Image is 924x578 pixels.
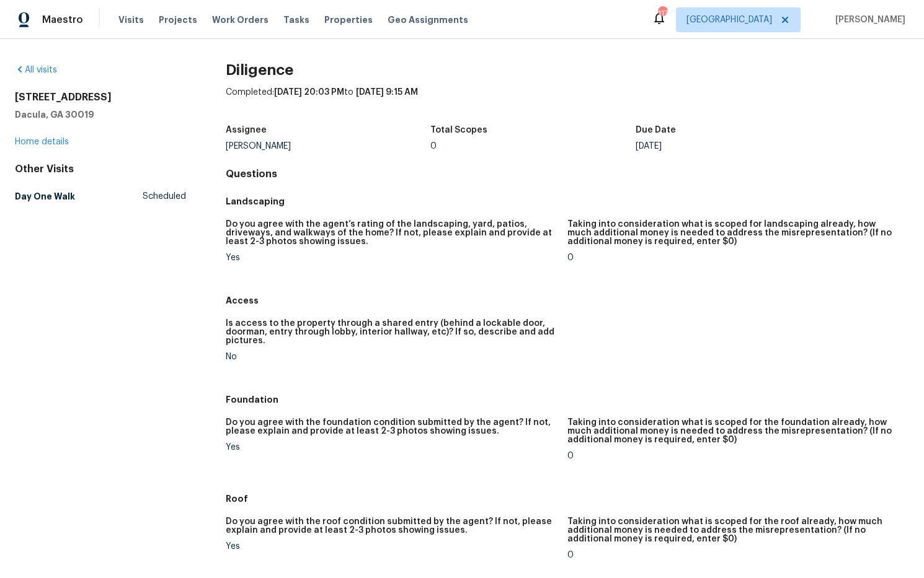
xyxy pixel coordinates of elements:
[567,220,899,246] h5: Taking into consideration what is scoped for landscaping already, how much additional money is ne...
[226,393,909,406] h5: Foundation
[15,185,186,208] a: Day One WalkScheduled
[15,108,186,121] h5: Dacula, GA 30019
[324,14,373,26] span: Properties
[567,517,899,543] h5: Taking into consideration what is scoped for the roof already, how much additional money is neede...
[226,294,909,307] h5: Access
[226,542,558,551] div: Yes
[830,14,905,26] span: [PERSON_NAME]
[388,14,468,26] span: Geo Assignments
[226,64,909,76] h2: Diligence
[686,14,772,26] span: [GEOGRAPHIC_DATA]
[226,418,558,436] h5: Do you agree with the foundation condition submitted by the agent? If not, please explain and pro...
[15,138,69,146] a: Home details
[159,14,197,26] span: Projects
[15,190,75,203] h5: Day One Walk
[567,418,899,444] h5: Taking into consideration what is scoped for the foundation already, how much additional money is...
[274,88,344,97] span: [DATE] 20:03 PM
[226,443,558,452] div: Yes
[15,163,186,175] div: Other Visits
[567,253,899,262] div: 0
[226,126,267,134] h5: Assignee
[226,195,909,208] h5: Landscaping
[636,126,676,134] h5: Due Date
[636,142,841,151] div: [DATE]
[226,220,558,246] h5: Do you agree with the agent’s rating of the landscaping, yard, patios, driveways, and walkways of...
[143,190,186,203] span: Scheduled
[567,452,899,460] div: 0
[356,88,418,97] span: [DATE] 9:15 AM
[226,142,431,151] div: [PERSON_NAME]
[567,551,899,559] div: 0
[226,493,909,505] h5: Roof
[226,319,558,345] h5: Is access to the property through a shared entry (behind a lockable door, doorman, entry through ...
[118,14,144,26] span: Visits
[226,168,909,180] h4: Questions
[430,126,487,134] h5: Total Scopes
[226,86,909,118] div: Completed: to
[226,352,558,361] div: No
[42,14,83,26] span: Maestro
[283,15,309,24] span: Tasks
[15,91,186,103] h2: [STREET_ADDRESS]
[15,66,57,74] a: All visits
[226,253,558,262] div: Yes
[226,517,558,535] h5: Do you agree with the roof condition submitted by the agent? If not, please explain and provide a...
[658,7,667,20] div: 117
[212,14,269,26] span: Work Orders
[430,142,636,151] div: 0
